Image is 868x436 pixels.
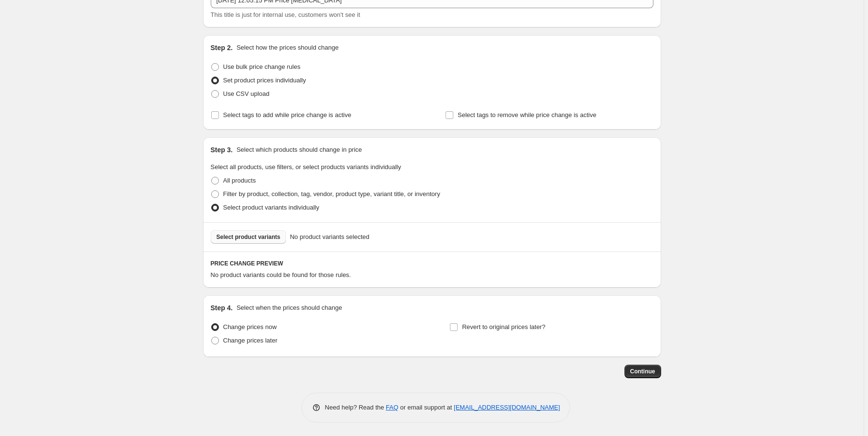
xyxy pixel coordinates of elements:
span: No product variants could be found for those rules. [211,271,351,278]
button: Select product variants [211,230,286,244]
span: Use CSV upload [223,90,270,97]
h2: Step 4. [211,303,233,313]
p: Select how the prices should change [236,43,339,53]
a: FAQ [386,404,398,411]
button: Continue [624,365,661,378]
span: Change prices now [223,323,277,330]
span: Continue [630,368,655,375]
span: No product variants selected [290,232,369,242]
h6: PRICE CHANGE PREVIEW [211,260,653,267]
span: or email support at [398,404,454,411]
span: Select all products, use filters, or select products variants individually [211,163,401,171]
span: Use bulk price change rules [223,63,300,70]
span: Select product variants [217,233,281,241]
span: Select tags to remove while price change is active [458,111,597,119]
p: Select which products should change in price [236,145,362,155]
span: Select tags to add while price change is active [223,111,352,119]
span: Change prices later [223,337,278,344]
h2: Step 2. [211,43,233,53]
span: This title is just for internal use, customers won't see it [211,11,360,18]
span: Need help? Read the [325,404,386,411]
span: Filter by product, collection, tag, vendor, product type, variant title, or inventory [223,190,440,198]
span: Revert to original prices later? [462,323,545,330]
p: Select when the prices should change [236,303,342,313]
a: [EMAIL_ADDRESS][DOMAIN_NAME] [454,404,560,411]
span: Select product variants individually [223,204,319,211]
span: Set product prices individually [223,77,306,84]
h2: Step 3. [211,145,233,155]
span: All products [223,177,256,184]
